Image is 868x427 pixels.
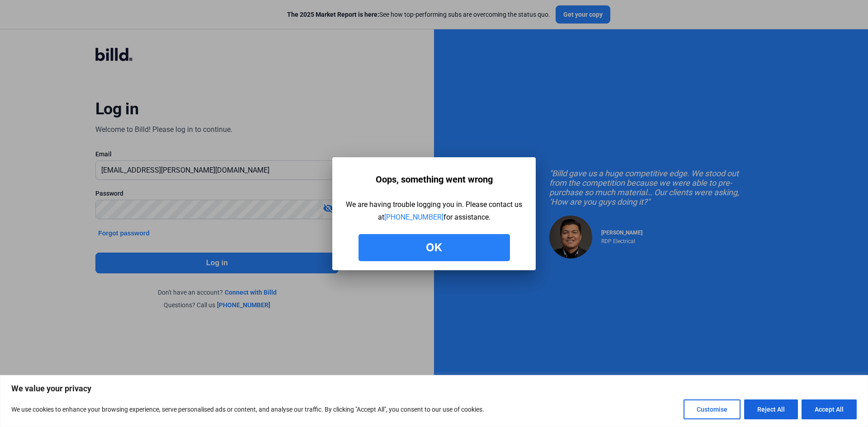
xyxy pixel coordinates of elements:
[346,198,522,224] div: We are having trouble logging you in. Please contact us at for assistance.
[384,213,443,221] a: [PHONE_NUMBER]
[684,399,741,419] button: Customise
[359,234,510,261] button: Ok
[11,404,484,415] p: We use cookies to enhance your browsing experience, serve personalised ads or content, and analys...
[802,399,857,419] button: Accept All
[744,399,798,419] button: Reject All
[376,171,493,188] div: Oops, something went wrong
[11,383,857,394] p: We value your privacy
